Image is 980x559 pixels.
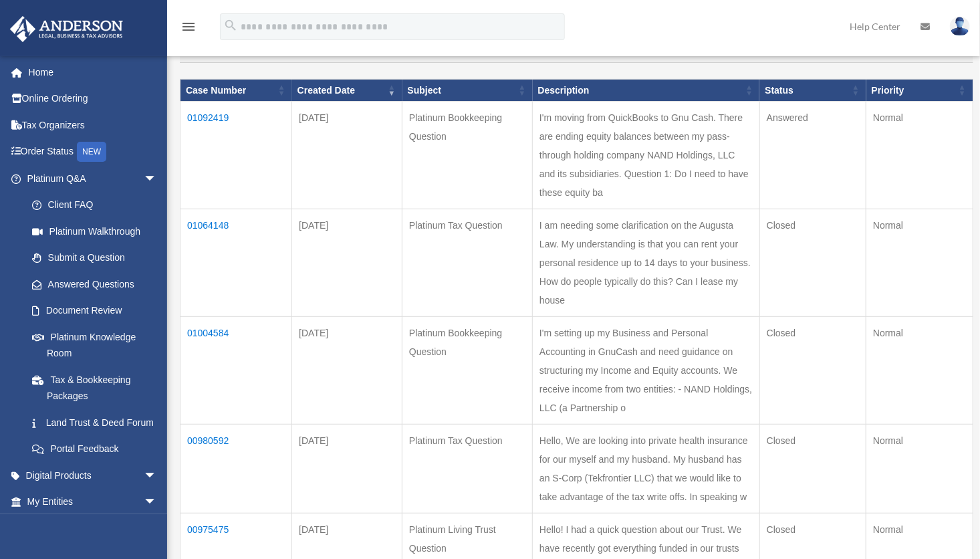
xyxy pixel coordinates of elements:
th: Subject: activate to sort column ascending [402,79,533,102]
td: 01004584 [180,317,292,425]
td: Platinum Tax Question [402,425,533,514]
th: Status: activate to sort column ascending [759,79,866,102]
td: 01064148 [180,209,292,317]
a: menu [180,23,197,35]
td: [DATE] [292,425,402,514]
td: Hello, We are looking into private health insurance for our myself and my husband. My husband has... [533,425,760,514]
a: Submit a Question [19,245,170,271]
span: arrow_drop_down [144,489,170,516]
th: Description: activate to sort column ascending [533,79,760,102]
span: arrow_drop_down [144,165,170,193]
a: Platinum Knowledge Room [19,324,170,366]
td: Closed [759,317,866,425]
a: Home [9,59,177,86]
img: Anderson Advisors Platinum Portal [6,16,127,42]
td: 01092419 [180,102,292,209]
td: Answered [759,102,866,209]
i: search [223,18,238,33]
th: Created Date: activate to sort column ascending [292,79,402,102]
td: [DATE] [292,102,402,209]
td: I am needing some clarification on the Augusta Law. My understanding is that you can rent your pe... [533,209,760,317]
span: arrow_drop_down [144,462,170,489]
div: NEW [77,142,106,162]
a: Document Review [19,298,170,324]
td: 00980592 [180,425,292,514]
td: Platinum Bookkeeping Question [402,317,533,425]
td: I'm setting up my Business and Personal Accounting in GnuCash and need guidance on structuring my... [533,317,760,425]
td: Normal [866,102,973,209]
td: Normal [866,425,973,514]
td: Platinum Bookkeeping Question [402,102,533,209]
a: Platinum Walkthrough [19,218,170,245]
td: Closed [759,209,866,317]
td: Closed [759,425,866,514]
a: Platinum Q&Aarrow_drop_down [9,165,170,192]
th: Case Number: activate to sort column ascending [180,79,292,102]
a: My Entitiesarrow_drop_down [9,489,177,516]
a: Land Trust & Deed Forum [19,409,170,436]
a: Client FAQ [19,192,170,219]
th: Priority: activate to sort column ascending [866,79,973,102]
a: Tax Organizers [9,112,177,138]
a: Portal Feedback [19,436,170,463]
td: [DATE] [292,209,402,317]
a: Tax & Bookkeeping Packages [19,366,170,409]
img: User Pic [950,17,970,36]
a: Online Ordering [9,86,177,112]
td: I'm moving from QuickBooks to Gnu Cash. There are ending equity balances between my pass-through ... [533,102,760,209]
a: Digital Productsarrow_drop_down [9,462,177,489]
td: [DATE] [292,317,402,425]
a: Order StatusNEW [9,138,177,166]
i: menu [180,19,197,35]
td: Platinum Tax Question [402,209,533,317]
a: Answered Questions [19,271,164,298]
td: Normal [866,209,973,317]
td: Normal [866,317,973,425]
